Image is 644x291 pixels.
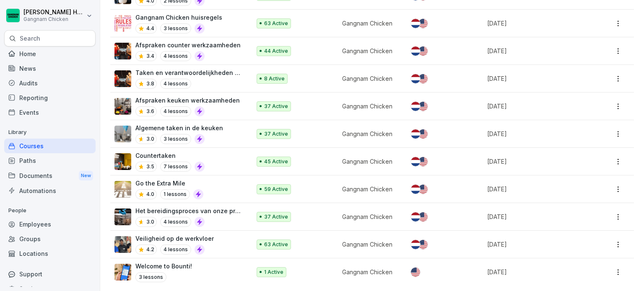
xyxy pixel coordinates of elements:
a: Audits [4,76,96,90]
p: 4 lessons [160,79,191,89]
p: 8 Active [264,75,285,82]
p: Search [20,34,40,43]
img: nl.svg [411,19,420,28]
p: Gangnam Chicken huisregels [135,13,222,22]
img: nl.svg [411,212,420,221]
p: 4.4 [146,25,154,32]
p: 4 lessons [160,245,191,255]
a: Employees [4,217,96,232]
p: Gangnam Chicken [342,268,397,276]
p: Welcome to Bounti! [135,262,192,270]
p: 3.6 [146,108,154,115]
p: 3 lessons [135,272,166,282]
p: 37 Active [264,213,288,221]
p: 63 Active [264,20,288,27]
p: 3.5 [146,163,154,170]
p: Gangnam Chicken [23,16,85,22]
img: iyhm42aup844b31e76ohadvm.png [114,153,131,170]
img: nl.svg [411,74,420,83]
img: us.svg [418,102,428,111]
p: 3.4 [146,52,154,60]
p: Gangnam Chicken [342,102,397,111]
a: Reporting [4,90,96,105]
img: cqtnvmgaec186qtfu03101fk.png [114,15,131,32]
a: Automations [4,183,96,198]
p: 1 lessons [160,189,190,199]
p: Het bereidingsproces van onze producten [135,206,242,215]
a: DocumentsNew [4,168,96,183]
img: nl.svg [411,185,420,194]
p: Taken en verantwoordelijkheden ShiftLeader [135,68,242,77]
a: Paths [4,153,96,168]
p: [DATE] [487,74,586,83]
img: us.svg [418,129,428,139]
p: [DATE] [487,19,586,28]
p: 4 lessons [160,217,191,227]
img: us.svg [411,268,420,277]
p: 3.8 [146,80,154,88]
p: 4 lessons [160,106,191,116]
img: nl.svg [411,102,420,111]
p: 37 Active [264,130,288,138]
p: [PERSON_NAME] Holla [23,9,85,16]
p: [DATE] [487,157,586,166]
div: Events [4,105,96,120]
div: Support [4,267,96,281]
p: 3.0 [146,135,154,143]
p: 3 lessons [160,134,191,144]
p: 4.2 [146,246,154,253]
p: People [4,204,96,217]
p: Countertaken [135,151,205,160]
img: us.svg [418,19,428,28]
div: Documents [4,168,96,183]
p: 59 Active [264,185,288,193]
p: 1 Active [264,268,283,276]
p: [DATE] [487,129,586,138]
div: New [79,171,93,180]
a: Courses [4,139,96,153]
p: [DATE] [487,102,586,111]
img: fd2ugbn7qb714cy0f4sveznf.png [114,209,131,225]
a: Locations [4,246,96,261]
p: 44 Active [264,47,288,55]
p: [DATE] [487,240,586,249]
img: k0ys2a9ak5k91sz3x51wivjc.png [114,264,131,281]
p: 45 Active [264,158,288,165]
img: us.svg [418,157,428,166]
p: Gangnam Chicken [342,185,397,193]
p: [DATE] [487,212,586,221]
img: nl.svg [411,240,420,249]
a: News [4,61,96,76]
p: [DATE] [487,268,586,276]
img: us.svg [418,74,428,83]
img: nl.svg [411,129,420,139]
p: Algemene taken in de keuken [135,124,223,132]
a: Groups [4,232,96,246]
img: ipfkgbnbtjnjjdaami4rvtbv.png [114,181,131,198]
p: 37 Active [264,103,288,110]
p: Gangnam Chicken [342,212,397,221]
img: nl.svg [411,46,420,56]
p: Gangnam Chicken [342,19,397,28]
p: [DATE] [487,46,586,55]
p: Gangnam Chicken [342,74,397,83]
img: djs4265upmfsulkl6m0o89cw.png [114,70,131,87]
img: us.svg [418,212,428,221]
p: Gangnam Chicken [342,240,397,249]
p: Afspraken counter werkzaamheden [135,41,241,49]
p: 3.0 [146,218,154,226]
a: Home [4,46,96,61]
img: us.svg [418,185,428,194]
p: Library [4,126,96,139]
p: 4.0 [146,191,154,198]
p: 3 lessons [160,23,191,33]
img: a24v3r4qdhxnpxhspmuc53gc.png [114,236,131,253]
